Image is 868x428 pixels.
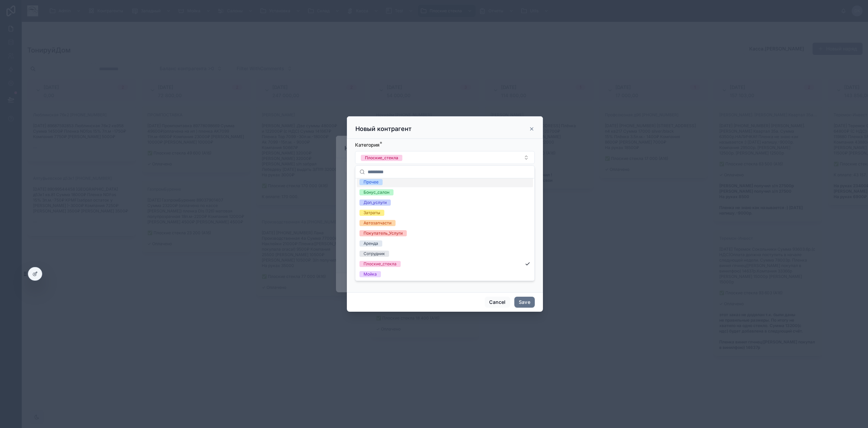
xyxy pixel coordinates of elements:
[364,251,385,257] div: Сотрудник
[364,271,377,277] div: Мойка
[364,240,378,247] div: Аренда
[514,297,535,308] button: Save
[365,155,398,161] div: Плоские_стекла
[485,297,510,308] button: Cancel
[355,125,412,133] h3: Новый контрагент
[364,179,379,185] div: Прочее
[364,210,380,216] div: Затраты
[361,154,402,161] button: Unselect PLOSKIE_STEKLA
[355,151,535,164] button: Select Button
[355,178,534,281] div: Suggestions
[364,200,387,206] div: Доп_услуги
[355,142,380,148] span: Категория
[364,220,391,226] div: Автозапчасти
[364,261,397,267] div: Плоские_стекла
[364,230,403,236] div: Покупатель_Услуги
[364,189,389,195] div: Бонус_салон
